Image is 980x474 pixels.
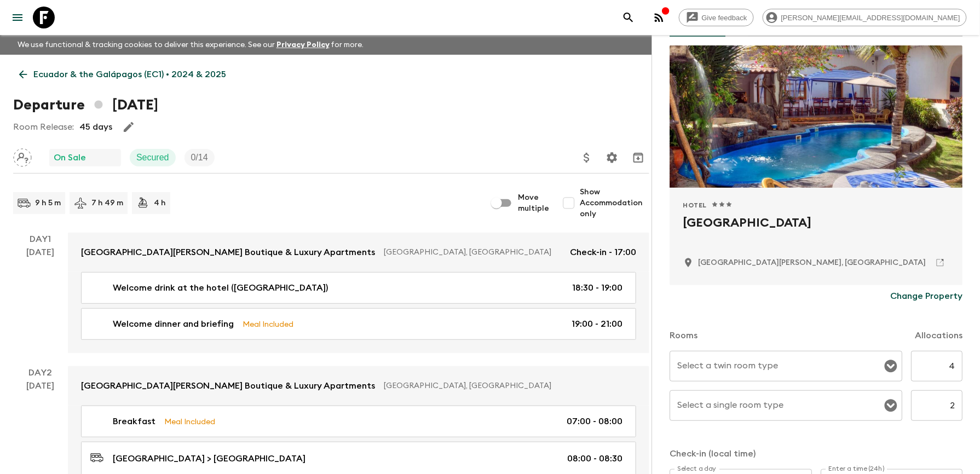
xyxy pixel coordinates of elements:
p: [GEOGRAPHIC_DATA][PERSON_NAME] Boutique & Luxury Apartments [81,379,375,392]
button: Update Price, Early Bird Discount and Costs [576,147,598,169]
h1: Departure [DATE] [13,94,158,116]
label: Select a day [677,464,716,473]
p: Breakfast [113,415,155,428]
span: Show Accommodation only [580,187,649,219]
p: 45 days [79,120,112,134]
p: We use functional & tracking cookies to deliver this experience. See our for more. [13,35,368,55]
p: Allocations [915,329,962,342]
h2: [GEOGRAPHIC_DATA] [683,214,949,249]
button: Open [883,359,898,374]
span: Move multiple [518,192,549,214]
div: Secured [130,149,176,166]
a: Privacy Policy [276,41,330,49]
p: 0 / 14 [191,151,208,164]
a: [GEOGRAPHIC_DATA][PERSON_NAME] Boutique & Luxury Apartments[GEOGRAPHIC_DATA], [GEOGRAPHIC_DATA] [68,366,649,406]
a: Welcome dinner and briefingMeal Included19:00 - 21:00 [81,308,636,340]
div: Trip Fill [185,149,215,166]
p: Check-in - 17:00 [570,246,636,259]
p: 19:00 - 21:00 [572,317,622,331]
span: Assign pack leader [13,152,32,160]
p: On Sale [54,151,86,164]
p: 4 h [154,198,166,209]
a: Give feedback [679,9,754,26]
p: Day 2 [13,366,68,379]
p: Welcome dinner and briefing [113,317,234,331]
p: Room Release: [13,120,74,134]
span: Give feedback [696,14,753,22]
button: menu [7,7,28,28]
p: [GEOGRAPHIC_DATA], [GEOGRAPHIC_DATA] [384,380,627,391]
p: Secured [136,151,169,164]
p: Day 1 [13,233,68,246]
button: Open [883,398,898,413]
p: Welcome drink at the hotel ([GEOGRAPHIC_DATA]) [113,281,328,294]
p: Check-in (local time) [670,447,962,460]
p: 07:00 - 08:00 [567,415,622,428]
button: search adventures [618,7,639,28]
p: [GEOGRAPHIC_DATA][PERSON_NAME] Boutique & Luxury Apartments [81,246,375,259]
p: Puerto Villamil, Ecuador [698,257,926,268]
span: [PERSON_NAME][EMAIL_ADDRESS][DOMAIN_NAME] [775,14,966,22]
p: 9 h 5 m [35,198,61,209]
p: Meal Included [243,318,293,330]
p: 18:30 - 19:00 [572,281,622,294]
p: Change Property [890,290,962,303]
label: Enter a time (24h) [828,464,885,473]
div: [PERSON_NAME][EMAIL_ADDRESS][DOMAIN_NAME] [763,9,967,26]
button: Change Property [890,285,962,307]
p: 08:00 - 08:30 [567,452,622,465]
p: [GEOGRAPHIC_DATA] > [GEOGRAPHIC_DATA] [113,452,305,465]
a: BreakfastMeal Included07:00 - 08:00 [81,406,636,437]
p: Meal Included [164,415,215,427]
button: Archive (Completed, Cancelled or Unsynced Departures only) [627,147,649,169]
a: [GEOGRAPHIC_DATA][PERSON_NAME] Boutique & Luxury Apartments[GEOGRAPHIC_DATA], [GEOGRAPHIC_DATA]Ch... [68,233,649,272]
span: Hotel [683,201,707,210]
a: Welcome drink at the hotel ([GEOGRAPHIC_DATA])18:30 - 19:00 [81,272,636,304]
p: [GEOGRAPHIC_DATA], [GEOGRAPHIC_DATA] [384,247,561,258]
p: Rooms [670,329,697,342]
button: Settings [601,147,623,169]
div: Photo of Hotel Albemarle [670,45,962,188]
p: 7 h 49 m [91,198,123,209]
p: Ecuador & the Galápagos (EC1) • 2024 & 2025 [33,68,226,81]
a: Ecuador & the Galápagos (EC1) • 2024 & 2025 [13,63,232,85]
div: [DATE] [27,246,55,353]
